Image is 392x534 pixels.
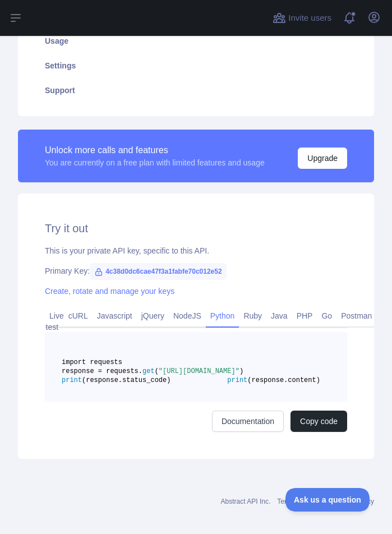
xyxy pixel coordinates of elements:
a: Settings [31,53,361,78]
button: Copy code [290,411,347,432]
a: Support [31,78,361,103]
button: Invite users [270,9,334,27]
span: print [62,376,82,384]
div: Primary Key: [45,265,347,277]
a: Ruby [239,307,266,325]
span: response = requests. [62,367,142,375]
a: Usage [31,29,361,53]
a: PHP [292,307,317,325]
a: cURL [64,307,93,325]
h2: Try it out [45,220,347,236]
span: Invite users [288,12,331,25]
a: Java [266,307,292,325]
a: Live test [45,307,64,336]
span: (response.status_code) [82,376,170,384]
a: Terms of service [277,498,326,505]
a: Python [206,307,239,325]
span: import requests [62,358,122,366]
span: ( [155,367,159,375]
div: This is your private API key, specific to this API. [45,245,347,256]
a: Create, rotate and manage your keys [45,287,174,296]
a: jQuery [137,307,169,325]
div: You are currently on a free plan with limited features and usage [45,157,265,168]
iframe: Toggle Customer Support [285,488,370,512]
a: Javascript [93,307,137,325]
div: Unlock more calls and features [45,144,265,157]
span: ) [239,367,243,375]
span: get [142,367,155,375]
span: (response.content) [247,376,320,384]
a: Go [317,307,336,325]
span: print [227,376,247,384]
a: Documentation [212,411,284,432]
a: Postman [336,307,376,325]
button: Upgrade [298,148,347,169]
a: NodeJS [169,307,206,325]
span: "[URL][DOMAIN_NAME]" [159,367,239,375]
a: Abstract API Inc. [221,498,271,505]
span: 4c38d0dc6cae47f3a1fabfe70c012e52 [90,263,227,280]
